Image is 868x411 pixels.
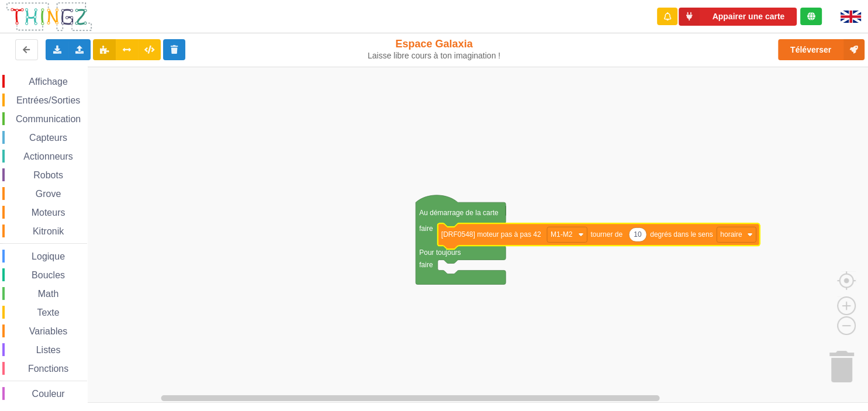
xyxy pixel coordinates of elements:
[32,170,65,180] span: Robots
[22,151,75,161] span: Actionneurs
[34,189,63,199] span: Grove
[419,248,461,257] text: Pour toujours
[778,39,864,60] button: Téléverser
[679,8,797,26] button: Appairer une carte
[800,8,822,25] div: Tu es connecté au serveur de création de Thingz
[30,389,67,399] span: Couleur
[590,230,623,239] text: tourner de
[720,230,742,239] text: horaire
[15,95,82,105] span: Entrées/Sorties
[27,133,69,143] span: Capteurs
[31,226,65,236] span: Kitronik
[27,77,69,87] span: Affichage
[441,230,541,239] text: [DRF0548] moteur pas à pas 42
[34,345,63,355] span: Listes
[634,230,642,239] text: 10
[650,230,713,239] text: degrés dans le sens
[360,37,508,61] div: Espace Galaxia
[551,230,573,239] text: M1-M2
[419,261,433,269] text: faire
[36,289,61,299] span: Math
[30,251,67,261] span: Logique
[26,364,70,374] span: Fonctions
[5,1,93,32] img: thingz_logo.png
[35,308,61,317] span: Texte
[14,114,82,124] span: Communication
[30,208,67,217] span: Moteurs
[27,326,70,336] span: Variables
[360,51,508,61] div: Laisse libre cours à ton imagination !
[419,209,499,217] text: Au démarrage de la carte
[30,270,67,280] span: Boucles
[841,11,861,23] img: gb.png
[419,225,433,233] text: faire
